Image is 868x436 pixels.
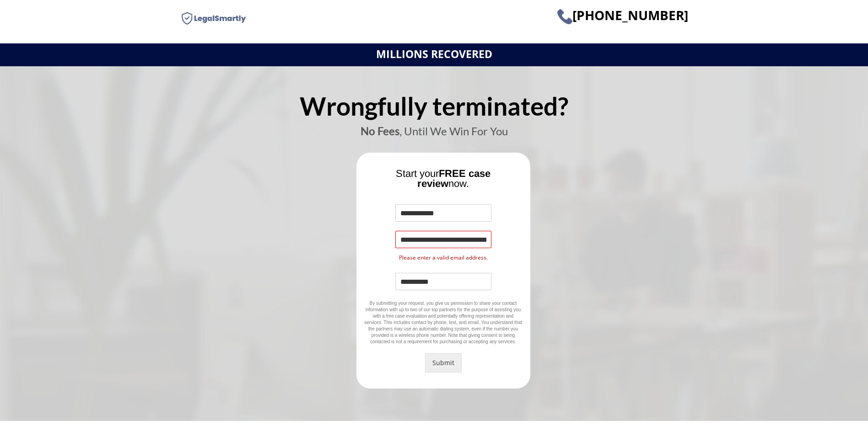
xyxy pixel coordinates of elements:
[425,353,462,372] button: Submit
[361,124,399,138] b: No Fees
[363,169,523,196] div: Start your now.
[364,301,522,344] span: By submitting your request, you give us permission to share your contact information with up to t...
[557,6,688,24] span: [PHONE_NUMBER]
[417,168,491,189] b: FREE case review
[180,94,688,126] div: Wrongfully terminated?
[376,47,492,61] strong: MILLIONS RECOVERED
[180,126,688,144] div: , Until We Win For You
[557,13,688,22] a: [PHONE_NUMBER]
[363,252,523,264] label: Please enter a valid email address.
